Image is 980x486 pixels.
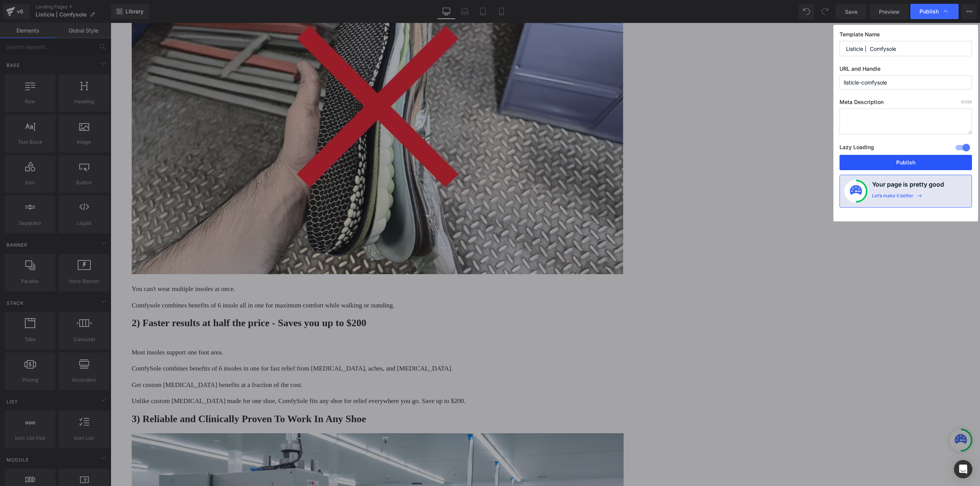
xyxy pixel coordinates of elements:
[961,99,972,104] span: /320
[840,99,972,109] label: Meta Description
[21,261,513,271] p: You can't wear multiple insoles at once.
[961,99,964,104] span: 0
[21,390,513,403] h1: 3) Reliable and Clinically Proven To Work In Any Shoe
[954,460,972,478] div: Open Intercom Messenger
[920,8,939,15] span: Publish
[21,294,513,307] h1: 2) Faster results at half the price - Saves you up to $200
[21,357,513,367] p: Get custom [MEDICAL_DATA] benefits at a fraction of the cost.
[21,325,513,335] p: Most insoles support one foot area.
[840,142,874,155] label: Lazy Loading
[840,31,972,41] label: Template Name
[21,373,513,383] p: Unlike custom [MEDICAL_DATA] made for one shoe, ComfySole fits any shoe for relief everywhere you...
[872,193,913,203] div: Let’s make it better
[872,180,944,193] h4: Your page is pretty good
[21,278,513,288] p: Comfysole combines benefits of 6 insole all in one for maximum comfort while walking or standing.
[850,185,862,197] img: onboarding-status.svg
[840,155,972,170] button: Publish
[840,65,972,75] label: URL and Handle
[21,341,513,351] p: ComfySole combines benefits of 6 insoles in one for fast relief from [MEDICAL_DATA], aches, and [...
